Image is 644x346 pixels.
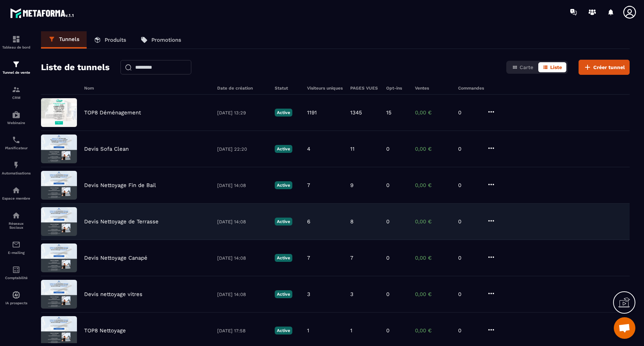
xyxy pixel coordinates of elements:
p: 0,00 € [415,255,451,261]
img: automations [12,110,20,119]
p: [DATE] 14:08 [217,219,268,224]
button: Liste [538,62,566,72]
img: image [41,280,77,309]
a: Promotions [133,31,188,49]
p: 0,00 € [415,327,451,334]
img: image [41,171,77,200]
img: image [41,135,77,163]
button: Créer tunnel [579,60,630,75]
p: Tunnel de vente [2,70,31,74]
p: 0,00 € [415,146,451,152]
p: Webinaire [2,121,31,125]
p: Active [275,145,292,153]
p: 0 [386,182,389,188]
img: image [41,243,77,272]
h6: Date de création [217,86,268,91]
img: email [12,240,20,249]
p: 0 [458,218,480,225]
img: scheduler [12,136,20,144]
p: TOP8 Déménagement [84,109,141,116]
p: 8 [350,218,353,225]
a: Tunnels [41,31,87,49]
p: 4 [307,146,310,152]
p: Tableau de bord [2,45,31,49]
p: TOP8 Nettoyage [84,327,126,334]
p: 9 [350,182,353,188]
p: [DATE] 14:08 [217,255,268,261]
img: automations [12,161,20,169]
span: Créer tunnel [593,64,625,71]
p: 1 [307,327,309,334]
p: 0 [386,146,389,152]
a: formationformationTableau de bord [2,29,31,55]
p: Active [275,290,292,298]
a: Produits [87,31,133,49]
p: Réseaux Sociaux [2,222,31,229]
p: 0,00 € [415,291,451,297]
p: 0 [458,182,480,188]
img: automations [12,291,20,299]
p: 1 [350,327,352,334]
a: accountantaccountantComptabilité [2,260,31,285]
a: emailemailE-mailing [2,235,31,260]
p: Espace membre [2,196,31,200]
p: 0 [458,109,480,116]
p: 7 [307,255,310,261]
p: [DATE] 17:58 [217,328,268,333]
p: [DATE] 22:20 [217,146,268,152]
p: CRM [2,96,31,100]
p: Produits [105,37,126,43]
a: formationformationCRM [2,80,31,105]
h6: Ventes [415,86,451,91]
p: 7 [307,182,310,188]
h2: Liste de tunnels [41,60,110,74]
p: Active [275,254,292,262]
a: automationsautomationsAutomatisations [2,155,31,181]
p: 0 [386,327,389,334]
p: 0 [386,291,389,297]
h6: Nom [84,86,210,91]
p: 0 [458,255,480,261]
p: E-mailing [2,251,31,255]
p: 11 [350,146,355,152]
p: 0 [386,218,389,225]
img: image [41,207,77,236]
p: Active [275,109,292,117]
p: 0 [458,291,480,297]
img: image [41,316,77,345]
p: Active [275,181,292,189]
img: formation [12,60,20,69]
p: Active [275,327,292,334]
button: Carte [508,62,538,72]
img: formation [12,35,20,44]
h6: Opt-ins [386,86,408,91]
p: 6 [307,218,310,225]
img: image [41,98,77,127]
p: 1191 [307,109,317,116]
a: automationsautomationsWebinaire [2,105,31,130]
p: [DATE] 14:08 [217,183,268,188]
p: Devis nettoyage vitres [84,291,142,297]
img: social-network [12,211,20,220]
p: 0,00 € [415,109,451,116]
h6: PAGES VUES [350,86,379,91]
p: [DATE] 13:29 [217,110,268,115]
p: Devis Nettoyage Canapé [84,255,147,261]
a: social-networksocial-networkRéseaux Sociaux [2,206,31,235]
p: Promotions [151,37,181,43]
p: 0,00 € [415,182,451,188]
p: Planificateur [2,146,31,150]
img: accountant [12,265,20,274]
p: Devis Nettoyage Fin de Bail [84,182,156,188]
p: Devis Nettoyage de Terrasse [84,218,159,225]
img: formation [12,85,20,94]
p: 1345 [350,109,362,116]
a: automationsautomationsEspace membre [2,181,31,206]
p: 7 [350,255,353,261]
p: 0,00 € [415,218,451,225]
p: Devis Sofa Clean [84,146,129,152]
img: logo [10,6,75,19]
p: 0 [458,146,480,152]
h6: Statut [275,86,300,91]
p: Comptabilité [2,276,31,280]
